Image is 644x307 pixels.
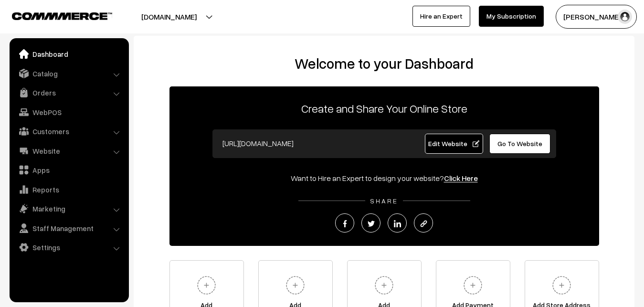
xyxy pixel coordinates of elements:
a: Customers [12,123,126,140]
a: Catalog [12,65,126,82]
a: Reports [12,181,126,198]
a: WebPOS [12,104,126,121]
img: plus.svg [282,272,308,298]
button: [PERSON_NAME] [556,5,637,29]
a: Settings [12,239,126,256]
a: Marketing [12,200,126,217]
a: COMMMERCE [12,10,95,21]
h2: Welcome to your Dashboard [143,55,625,72]
img: COMMMERCE [12,12,112,20]
a: Hire an Expert [412,6,470,27]
a: Website [12,142,126,159]
a: Click Here [444,173,478,183]
a: Go To Website [489,134,551,154]
a: Edit Website [425,134,483,154]
span: Go To Website [497,139,542,148]
img: plus.svg [193,272,220,298]
div: Want to Hire an Expert to design your website? [169,172,599,184]
span: Edit Website [428,139,479,148]
img: plus.svg [460,272,486,298]
a: Dashboard [12,45,126,63]
span: SHARE [365,197,403,205]
a: My Subscription [479,6,544,27]
p: Create and Share Your Online Store [169,100,599,117]
a: Orders [12,84,126,101]
a: Apps [12,161,126,179]
a: Staff Management [12,220,126,237]
img: plus.svg [549,272,575,298]
img: user [618,10,632,24]
img: plus.svg [371,272,397,298]
button: [DOMAIN_NAME] [108,5,230,29]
